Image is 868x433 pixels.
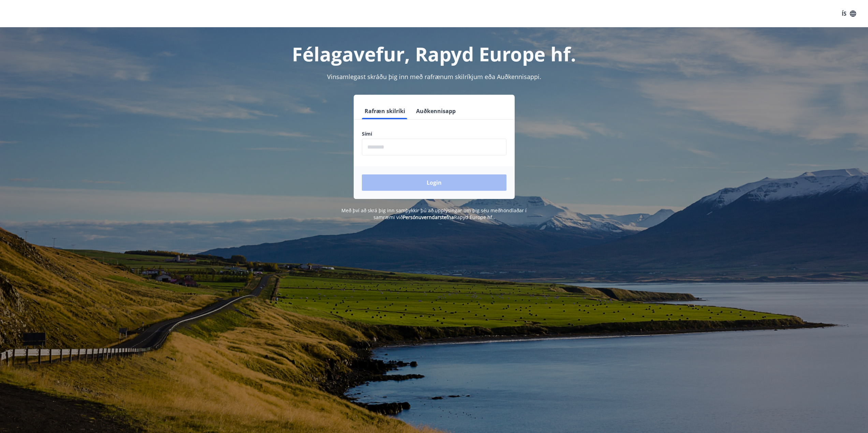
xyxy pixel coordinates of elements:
label: Sími [362,130,506,137]
span: Vinsamlegast skráðu þig inn með rafrænum skilríkjum eða Auðkennisappi. [327,73,541,81]
span: Með því að skrá þig inn samþykkir þú að upplýsingar um þig séu meðhöndlaðar í samræmi við Rapyd E... [341,207,527,220]
h1: Félagavefur, Rapyd Europe hf. [197,41,672,67]
button: ÍS [838,7,860,20]
a: Persónuverndarstefna [403,214,454,220]
button: Rafræn skilríki [362,103,408,119]
button: Auðkennisapp [413,103,458,119]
